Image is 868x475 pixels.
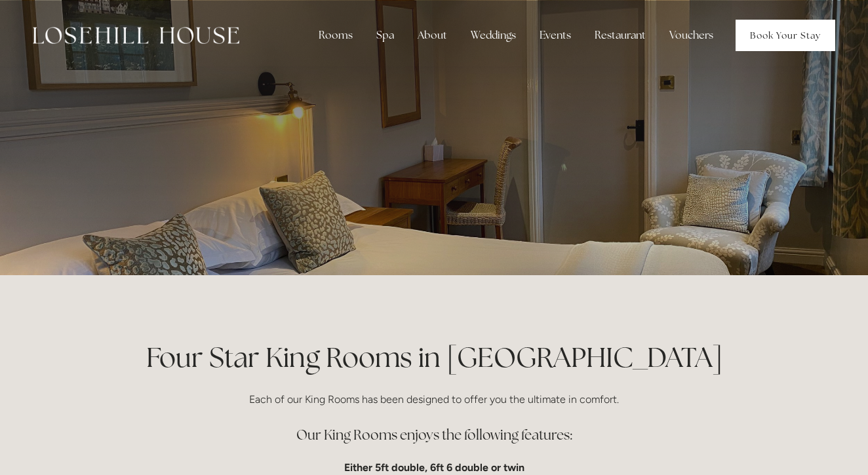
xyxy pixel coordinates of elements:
strong: Either 5ft double, 6ft 6 double or twin [344,461,524,474]
div: Restaurant [584,22,656,48]
a: Book Your Stay [736,20,835,51]
div: Events [529,22,582,48]
img: Losehill House [33,27,239,44]
h3: Our King Rooms enjoys the following features: [121,422,747,448]
div: Spa [366,22,404,48]
a: Vouchers [659,22,724,48]
div: About [407,22,458,48]
p: Each of our King Rooms has been designed to offer you the ultimate in comfort. [121,390,747,408]
div: Weddings [460,22,526,48]
h1: Four Star King Rooms in [GEOGRAPHIC_DATA] [121,338,747,377]
div: Rooms [308,22,363,48]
